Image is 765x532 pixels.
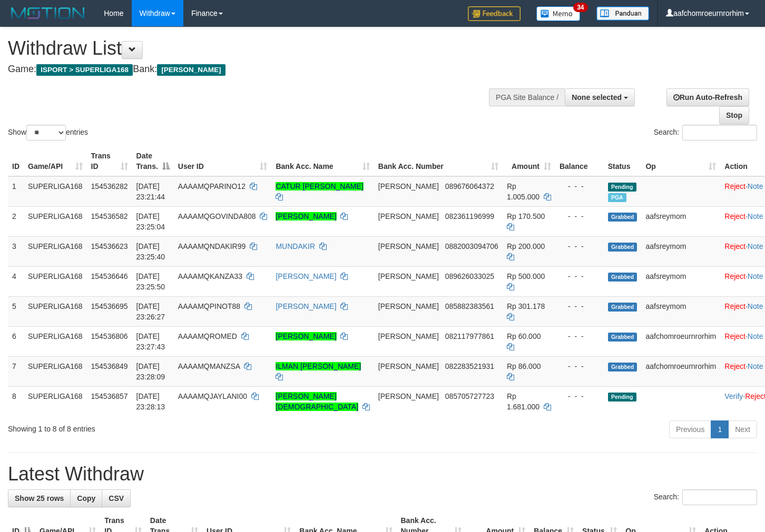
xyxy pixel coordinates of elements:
[507,242,545,250] span: Rp 200.000
[87,146,132,176] th: Trans ID: activate to sort column ascending
[378,392,439,400] span: [PERSON_NAME]
[445,392,494,400] span: Copy 085705727723 to clipboard
[8,236,24,266] td: 3
[102,489,131,507] a: CSV
[24,386,87,416] td: SUPERLIGA168
[8,206,24,236] td: 2
[641,266,720,296] td: aafsreymom
[728,420,757,438] a: Next
[136,182,165,201] span: [DATE] 23:21:44
[276,182,363,190] a: CATUR [PERSON_NAME]
[174,146,272,176] th: User ID: activate to sort column ascending
[178,362,240,370] span: AAAAMQMANZSA
[157,64,225,76] span: [PERSON_NAME]
[91,272,128,280] span: 154536646
[641,296,720,326] td: aafsreymom
[8,326,24,356] td: 6
[276,302,336,310] a: [PERSON_NAME]
[109,494,124,503] span: CSV
[507,272,545,280] span: Rp 500.000
[748,302,763,310] a: Note
[604,146,642,176] th: Status
[445,362,494,370] span: Copy 082283521931 to clipboard
[374,146,503,176] th: Bank Acc. Number: activate to sort column ascending
[724,302,746,310] a: Reject
[748,362,763,370] a: Note
[682,489,757,505] input: Search:
[276,332,336,340] a: [PERSON_NAME]
[608,393,636,401] span: Pending
[276,362,361,370] a: ILMAN [PERSON_NAME]
[641,326,720,356] td: aafchomroeurnrorhim
[682,125,757,140] input: Search:
[178,182,246,190] span: AAAAMQPARINO12
[719,106,749,124] a: Stop
[641,146,720,176] th: Op: activate to sort column ascending
[178,272,242,280] span: AAAAMQKANZA33
[136,392,165,411] span: [DATE] 23:28:13
[378,302,439,310] span: [PERSON_NAME]
[8,419,311,434] div: Showing 1 to 8 of 8 entries
[276,392,358,411] a: [PERSON_NAME][DEMOGRAPHIC_DATA]
[507,392,540,411] span: Rp 1.681.000
[608,273,637,282] span: Grabbed
[669,420,711,438] a: Previous
[489,88,565,106] div: PGA Site Balance /
[654,489,757,505] label: Search:
[724,332,746,340] a: Reject
[276,272,336,280] a: [PERSON_NAME]
[136,242,165,261] span: [DATE] 23:25:40
[608,213,637,222] span: Grabbed
[276,242,315,250] a: MUNDAKIR
[560,331,600,342] div: - - -
[378,332,439,340] span: [PERSON_NAME]
[70,489,102,507] a: Copy
[132,146,174,176] th: Date Trans.: activate to sort column descending
[378,272,439,280] span: [PERSON_NAME]
[724,272,746,280] a: Reject
[468,6,521,21] img: Feedback.jpg
[8,64,499,75] h4: Game: Bank:
[724,182,746,190] a: Reject
[654,125,757,140] label: Search:
[724,392,743,400] a: Verify
[178,212,256,220] span: AAAAMQGOVINDA808
[178,392,247,400] span: AAAAMQJAYLANI00
[596,6,649,21] img: panduan.png
[24,146,87,176] th: Game/API: activate to sort column ascending
[8,266,24,296] td: 4
[503,146,555,176] th: Amount: activate to sort column ascending
[24,326,87,356] td: SUPERLIGA168
[91,242,128,250] span: 154536623
[565,88,635,106] button: None selected
[8,489,71,507] a: Show 25 rows
[24,176,87,207] td: SUPERLIGA168
[666,88,749,106] a: Run Auto-Refresh
[445,182,494,190] span: Copy 089676064372 to clipboard
[136,212,165,231] span: [DATE] 23:25:04
[507,302,545,310] span: Rp 301.178
[8,386,24,416] td: 8
[8,176,24,207] td: 1
[641,356,720,386] td: aafchomroeurnrorhim
[560,361,600,372] div: - - -
[608,243,637,252] span: Grabbed
[445,212,494,220] span: Copy 082361196999 to clipboard
[748,212,763,220] a: Note
[555,146,604,176] th: Balance
[378,212,439,220] span: [PERSON_NAME]
[536,6,581,21] img: Button%20Memo.svg
[136,362,165,381] span: [DATE] 23:28:09
[8,38,499,59] h1: Withdraw List
[724,242,746,250] a: Reject
[560,241,600,252] div: - - -
[178,332,237,340] span: AAAAMQROMED
[26,125,66,140] select: Showentries
[748,332,763,340] a: Note
[378,182,439,190] span: [PERSON_NAME]
[24,266,87,296] td: SUPERLIGA168
[91,332,128,340] span: 154536806
[91,182,128,190] span: 154536282
[608,363,637,372] span: Grabbed
[724,212,746,220] a: Reject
